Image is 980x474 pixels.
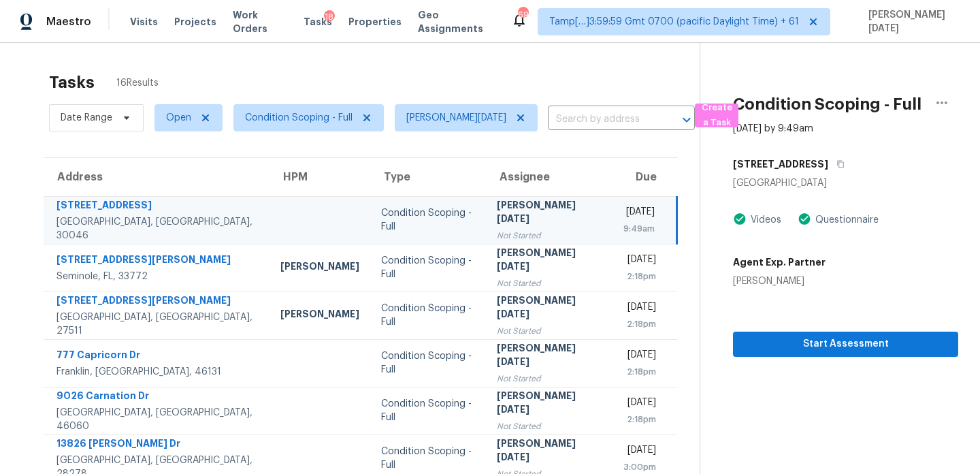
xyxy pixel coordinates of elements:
[56,270,259,283] div: Seminole, FL, 33772
[233,8,287,35] span: Work Orders
[56,406,259,433] div: [GEOGRAPHIC_DATA], [GEOGRAPHIC_DATA], 46060
[623,270,656,283] div: 2:18pm
[623,317,656,331] div: 2:18pm
[518,8,527,22] div: 696
[733,157,828,171] h5: [STREET_ADDRESS]
[61,111,112,125] span: Date Range
[811,213,879,227] div: Questionnaire
[381,445,475,472] div: Condition Scoping - Full
[828,152,847,176] button: Copy Address
[798,212,811,226] img: Artifact Present Icon
[381,302,475,329] div: Condition Scoping - Full
[381,349,475,377] div: Condition Scoping - Full
[863,8,960,35] span: [PERSON_NAME][DATE]
[497,420,602,433] div: Not Started
[747,213,781,227] div: Videos
[381,397,475,424] div: Condition Scoping - Full
[612,158,677,196] th: Due
[418,8,495,35] span: Geo Assignments
[348,15,402,29] span: Properties
[324,10,335,24] div: 18
[56,365,259,379] div: Franklin, [GEOGRAPHIC_DATA], 46131
[548,109,657,130] input: Search by address
[623,222,655,236] div: 9:49am
[486,158,612,196] th: Assignee
[304,17,332,27] span: Tasks
[497,294,602,324] div: [PERSON_NAME][DATE]
[56,198,259,215] div: [STREET_ADDRESS]
[406,111,506,125] span: [PERSON_NAME][DATE]
[497,229,602,242] div: Not Started
[733,122,813,136] div: [DATE] by 9:49am
[280,307,359,324] div: [PERSON_NAME]
[695,104,738,127] button: Create a Task
[116,76,159,90] span: 16 Results
[497,372,602,385] div: Not Started
[733,274,826,288] div: [PERSON_NAME]
[46,15,91,29] span: Maestro
[623,396,656,413] div: [DATE]
[733,255,826,269] h5: Agent Exp. Partner
[130,15,158,29] span: Visits
[497,341,602,372] div: [PERSON_NAME][DATE]
[497,198,602,229] div: [PERSON_NAME][DATE]
[269,158,370,196] th: HPM
[370,158,486,196] th: Type
[497,437,602,467] div: [PERSON_NAME][DATE]
[245,111,353,125] span: Condition Scoping - Full
[623,365,656,379] div: 2:18pm
[733,97,921,111] h2: Condition Scoping - Full
[744,336,947,353] span: Start Assessment
[49,76,95,89] h2: Tasks
[677,110,696,129] button: Open
[497,324,602,338] div: Not Started
[56,389,259,406] div: 9026 Carnation Dr
[702,100,732,131] span: Create a Task
[623,253,656,270] div: [DATE]
[56,311,259,338] div: [GEOGRAPHIC_DATA], [GEOGRAPHIC_DATA], 27511
[56,215,259,242] div: [GEOGRAPHIC_DATA], [GEOGRAPHIC_DATA], 30046
[381,254,475,281] div: Condition Scoping - Full
[381,206,475,234] div: Condition Scoping - Full
[623,413,656,426] div: 2:18pm
[733,212,747,226] img: Artifact Present Icon
[280,259,359,276] div: [PERSON_NAME]
[623,205,655,222] div: [DATE]
[623,443,656,460] div: [DATE]
[174,15,216,29] span: Projects
[733,332,958,357] button: Start Assessment
[623,348,656,365] div: [DATE]
[56,348,259,365] div: 777 Capricorn Dr
[623,300,656,317] div: [DATE]
[549,15,799,29] span: Tamp[…]3:59:59 Gmt 0700 (pacific Daylight Time) + 61
[733,176,958,190] div: [GEOGRAPHIC_DATA]
[56,253,259,270] div: [STREET_ADDRESS][PERSON_NAME]
[497,389,602,420] div: [PERSON_NAME][DATE]
[56,294,259,311] div: [STREET_ADDRESS][PERSON_NAME]
[497,276,602,290] div: Not Started
[497,246,602,276] div: [PERSON_NAME][DATE]
[56,437,259,454] div: 13826 [PERSON_NAME] Dr
[166,111,191,125] span: Open
[44,158,269,196] th: Address
[623,460,656,474] div: 3:00pm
